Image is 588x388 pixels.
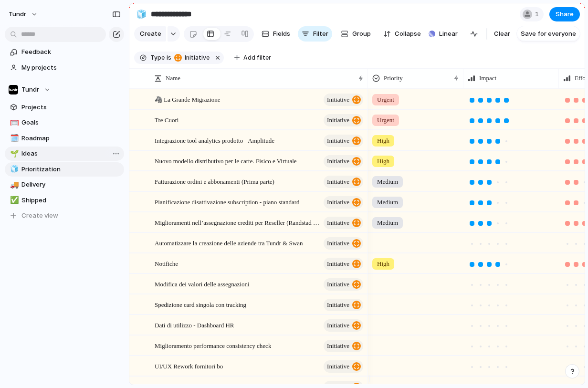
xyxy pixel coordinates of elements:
span: Create view [21,211,58,220]
button: 🧊 [134,7,149,22]
a: 🌱Ideas [5,147,124,161]
span: Roadmap [21,134,121,143]
span: is [167,53,171,62]
button: initiative [172,52,211,63]
span: Delivery [21,180,121,189]
button: Filter [298,26,332,42]
span: initiative [327,134,349,147]
span: Create [140,29,161,39]
span: High [377,157,389,166]
button: initiative [324,360,363,373]
span: initiative [327,216,349,230]
span: initiative [327,196,349,209]
span: Urgent [377,95,394,105]
span: Collapse [395,29,421,39]
button: 🥅 [9,118,18,127]
div: 🌱 [10,148,17,159]
span: Filter [313,29,328,39]
span: initiative [327,257,349,271]
div: 🚚 [10,179,17,190]
span: Type [150,53,165,62]
span: Tundr [21,85,39,94]
button: Group [336,26,376,42]
span: High [377,259,389,269]
span: initiative [182,53,210,62]
div: 🗓️Roadmap [5,131,124,146]
span: Medium [377,198,398,207]
a: 🚚Delivery [5,178,124,192]
button: Share [549,7,580,21]
span: Priority [384,73,403,83]
button: initiative [324,319,363,332]
button: 🗓️ [9,134,18,143]
span: 🦓 La Grande Migrazione [155,94,220,105]
span: Dati di utilizzo - Dashboard HR [155,319,234,330]
div: 🧊 [136,8,147,21]
button: initiative [324,340,363,352]
span: Fields [273,29,290,39]
span: initiative [327,93,349,106]
span: Feedback [21,47,121,57]
button: ✅ [9,196,18,205]
button: initiative [324,237,363,250]
button: initiative [324,278,363,291]
span: initiative [327,237,349,250]
span: Ideas [21,149,121,158]
span: initiative [327,114,349,127]
span: Add filter [243,53,271,62]
button: is [165,52,173,63]
span: Prioritization [21,165,121,174]
span: Projects [21,103,121,112]
button: initiative [324,258,363,270]
button: initiative [324,176,363,188]
span: Medium [377,177,398,187]
button: Fields [258,26,294,42]
span: Automatizzare la creazione delle aziende tra Tundr & Swan [155,237,303,248]
span: Spedizione card singola con tracking [155,299,246,310]
button: Linear [425,27,462,41]
a: Projects [5,100,124,115]
span: Miglioramento performance consistency check [155,340,271,351]
span: initiative [327,360,349,373]
a: 🥅Goals [5,115,124,130]
span: Medium [377,218,398,228]
button: Save for everyone [517,26,580,42]
span: initiative [327,339,349,353]
span: initiative [327,175,349,189]
span: My projects [21,63,121,73]
div: ✅ [10,195,17,206]
span: Name [166,73,180,83]
button: 🧊 [9,165,18,174]
span: initiative [327,298,349,312]
span: Impact [479,73,496,83]
div: 🧊Prioritization [5,162,124,177]
span: High [377,136,389,146]
span: Urgent [377,115,394,125]
button: 🌱 [9,149,18,158]
span: Nuovo modello distributivo per le carte. Fisico e Virtuale [155,155,297,166]
span: Share [556,10,574,19]
a: ✅Shipped [5,193,124,208]
button: initiative [324,217,363,229]
button: Collapse [379,26,425,42]
button: Clear [490,26,514,42]
span: Shipped [21,196,121,205]
div: 🧊 [10,164,17,175]
span: initiative [327,278,349,291]
span: Linear [439,29,458,39]
button: Create [134,26,166,42]
a: Feedback [5,45,124,59]
button: initiative [324,114,363,126]
span: 1 [535,10,542,19]
button: Tundr [4,7,43,22]
span: Miglioramenti nell’assegnazione crediti per Reseller (Randstad + 3Cuori) [155,217,321,228]
span: Modifica dei valori delle assegnazioni [155,278,250,289]
span: Fatturazione ordini e abbonamenti (Prima parte) [155,176,274,187]
span: UI/UX Rework fornitori bo [155,360,223,371]
span: Notifiche [155,258,178,269]
span: Pianificazione disattivazione subscription - piano standard [155,196,300,207]
button: initiative [324,94,363,106]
